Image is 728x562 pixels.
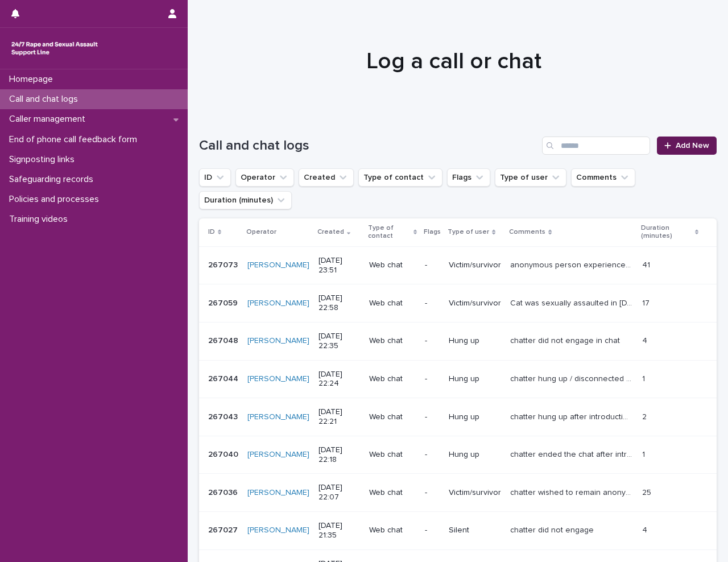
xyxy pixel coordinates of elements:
[199,138,537,154] h1: Call and chat logs
[424,226,441,238] p: Flags
[5,194,108,205] p: Policies and processes
[642,334,650,346] p: 4
[247,412,309,422] a: [PERSON_NAME]
[246,226,276,238] p: Operator
[449,336,501,346] p: Hung up
[642,523,650,535] p: 4
[542,137,650,155] input: Search
[642,486,653,498] p: 25
[449,526,501,535] p: Silent
[510,258,635,270] p: anonymous person experienced child abuse from the age of 6 - 14 and has chatted to discuss enjoyi...
[495,168,566,187] button: Type of user
[641,222,692,243] p: Duration (minutes)
[5,94,87,105] p: Call and chat logs
[318,483,360,502] p: [DATE] 22:07
[358,168,442,187] button: Type of contact
[449,412,501,422] p: Hung up
[449,261,501,270] p: Victim/survivor
[247,526,309,535] a: [PERSON_NAME]
[510,448,635,460] p: chatter ended the chat after introductions
[235,168,294,187] button: Operator
[208,448,241,460] p: 267040
[657,137,717,155] a: Add New
[5,214,77,225] p: Training videos
[642,296,652,308] p: 17
[369,450,416,460] p: Web chat
[449,488,501,498] p: Victim/survivor
[448,226,489,238] p: Type of user
[199,511,717,549] tr: 267027267027 [PERSON_NAME] [DATE] 21:35Web chat-Silentchatter did not engagechatter did not engag...
[208,334,241,346] p: 267048
[5,74,62,85] p: Homepage
[199,360,717,398] tr: 267044267044 [PERSON_NAME] [DATE] 22:24Web chat-Hung upchatter hung up / disconnected after intro...
[318,332,360,351] p: [DATE] 22:35
[510,372,635,384] p: chatter hung up / disconnected after introductions
[510,523,596,535] p: chatter did not engage
[425,488,440,498] p: -
[199,168,231,187] button: ID
[9,37,100,60] img: rhQMoQhaT3yELyF149Cw
[208,372,241,384] p: 267044
[208,258,240,270] p: 267073
[318,521,360,540] p: [DATE] 21:35
[369,488,416,498] p: Web chat
[449,374,501,384] p: Hung up
[247,261,309,270] a: [PERSON_NAME]
[199,191,292,209] button: Duration (minutes)
[449,450,501,460] p: Hung up
[5,174,102,185] p: Safeguarding records
[510,334,622,346] p: chatter did not engage in chat
[318,370,360,389] p: [DATE] 22:24
[208,410,240,422] p: 267043
[199,246,717,284] tr: 267073267073 [PERSON_NAME] [DATE] 23:51Web chat-Victim/survivoranonymous person experienced [MEDI...
[318,256,360,275] p: [DATE] 23:51
[199,398,717,436] tr: 267043267043 [PERSON_NAME] [DATE] 22:21Web chat-Hung upchatter hung up after introductionschatter...
[676,142,709,150] span: Add New
[642,410,649,422] p: 2
[447,168,490,187] button: Flags
[208,523,240,535] p: 267027
[318,445,360,465] p: [DATE] 22:18
[510,296,635,308] p: Cat was sexually assaulted in 2023 and had no memory of 12 hours after she was spiked. However re...
[425,374,440,384] p: -
[510,486,635,498] p: chatter wished to remain anonymous. They advised that the perpetrator has sexually assaulted them...
[449,299,501,308] p: Victim/survivor
[199,322,717,360] tr: 267048267048 [PERSON_NAME] [DATE] 22:35Web chat-Hung upchatter did not engage in chatchatter did ...
[425,336,440,346] p: -
[642,258,652,270] p: 41
[369,299,416,308] p: Web chat
[318,294,360,313] p: [DATE] 22:58
[5,154,84,165] p: Signposting links
[369,261,416,270] p: Web chat
[425,299,440,308] p: -
[368,222,411,243] p: Type of contact
[199,474,717,512] tr: 267036267036 [PERSON_NAME] [DATE] 22:07Web chat-Victim/survivorchatter wished to remain anonymous...
[208,486,240,498] p: 267036
[425,261,440,270] p: -
[317,226,344,238] p: Created
[247,488,309,498] a: [PERSON_NAME]
[5,114,94,125] p: Caller management
[425,526,440,535] p: -
[571,168,635,187] button: Comments
[369,374,416,384] p: Web chat
[199,436,717,474] tr: 267040267040 [PERSON_NAME] [DATE] 22:18Web chat-Hung upchatter ended the chat after introductions...
[199,48,708,75] h1: Log a call or chat
[247,299,309,308] a: [PERSON_NAME]
[425,412,440,422] p: -
[425,450,440,460] p: -
[369,526,416,535] p: Web chat
[208,226,215,238] p: ID
[510,410,635,422] p: chatter hung up after introductions
[5,134,146,145] p: End of phone call feedback form
[247,336,309,346] a: [PERSON_NAME]
[199,284,717,323] tr: 267059267059 [PERSON_NAME] [DATE] 22:58Web chat-Victim/survivorCat was sexually assaulted in [DAT...
[247,374,309,384] a: [PERSON_NAME]
[208,296,240,308] p: 267059
[369,336,416,346] p: Web chat
[318,407,360,427] p: [DATE] 22:21
[247,450,309,460] a: [PERSON_NAME]
[642,372,647,384] p: 1
[642,448,647,460] p: 1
